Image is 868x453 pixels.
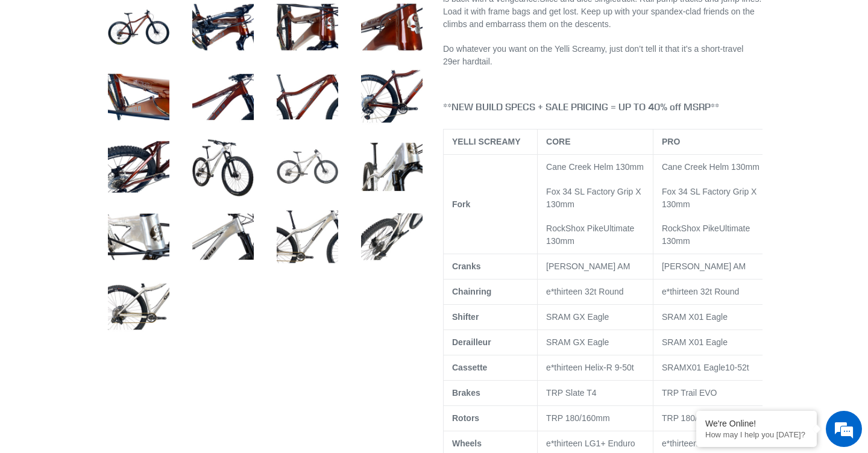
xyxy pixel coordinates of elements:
[274,64,341,130] img: Load image into Gallery viewer, YELLI SCREAMY - Complete Bike
[538,305,653,330] td: SRAM GX Eagle
[662,287,739,296] span: e*thirteen 32t Round
[538,355,653,381] td: e*thirteen Helix-R 9-50t
[105,204,172,270] img: Load image into Gallery viewer, YELLI SCREAMY - Complete Bike
[667,363,686,372] span: RAM
[546,287,623,296] span: e*thirteen 32t Round
[452,439,482,448] b: Wheels
[653,381,773,406] td: TRP Trail EVO
[190,204,256,270] img: Load image into Gallery viewer, YELLI SCREAMY - Complete Bike
[452,388,480,398] b: Brakes
[13,66,31,84] div: Navigation go back
[274,204,341,270] img: Load image into Gallery viewer, YELLI SCREAMY - Complete Bike
[452,337,491,347] b: Derailleur
[105,64,172,130] img: Load image into Gallery viewer, YELLI SCREAMY - Complete Bike
[190,64,256,130] img: Load image into Gallery viewer, YELLI SCREAMY - Complete Bike
[443,44,743,66] span: Do whatever you want on the Yelli Screamy, just don’t tell it that it’s a short-travel 29er hardt...
[662,161,764,173] p: Cane Creek Helm 130mm
[552,337,609,347] span: RAM GX Eagle
[105,134,172,200] img: Load image into Gallery viewer, YELLI SCREAMY - Complete Bike
[546,161,644,173] p: Cane Creek Helm 130mm
[105,273,172,340] img: Load image into Gallery viewer, YELLI SCREAMY - Complete Bike
[546,186,644,211] p: Fox 34 SL Factory Grip X 130mm
[653,305,773,330] td: SRAM X01 Eagle
[452,261,480,271] b: Cranks
[546,261,630,271] span: [PERSON_NAME] AM
[653,355,773,381] td: 10-52t
[662,137,680,146] b: PRO
[81,67,221,83] div: Chat with us now
[538,381,653,406] td: TRP Slate T4
[662,261,746,271] span: [PERSON_NAME] AM
[662,412,764,425] p: TRP 180/180mm
[359,134,425,200] img: Load image into Gallery viewer, YELLI SCREAMY - Complete Bike
[686,363,725,372] span: X01 Eagle
[546,337,552,347] span: S
[452,363,487,372] b: Cassette
[538,406,653,431] td: TRP 180/160mm
[198,6,227,35] div: Minimize live chat window
[39,60,69,90] img: d_696896380_company_1647369064580_696896380
[546,439,635,448] span: e*thirteen LG1+ Enduro
[653,330,773,355] td: SRAM X01 Eagle
[274,134,341,200] img: Load image into Gallery viewer, YELLI SCREAMY - Complete Bike
[359,204,425,270] img: Load image into Gallery viewer, YELLI SCREAMY - Complete Bike
[452,312,479,322] b: Shifter
[662,439,751,448] span: e*thirteen LG1+ Enduro
[546,223,603,233] span: RockShox Pike
[662,363,667,372] span: S
[443,101,763,113] h4: **NEW BUILD SPECS + SALE PRICING = UP TO 40% off MSRP**
[359,64,425,130] img: Load image into Gallery viewer, YELLI SCREAMY - Complete Bike
[70,152,166,273] span: We're online!
[452,199,470,209] b: Fork
[452,137,521,146] b: YELLI SCREAMY
[6,329,230,371] textarea: Type your message and hit 'Enter'
[705,430,808,439] p: How may I help you today?
[452,287,491,296] b: Chainring
[705,419,808,428] div: We're Online!
[546,137,570,146] b: CORE
[662,223,719,233] span: RockShox Pike
[190,134,256,200] img: Load image into Gallery viewer, YELLI SCREAMY - Complete Bike
[452,413,479,423] b: Rotors
[662,186,764,211] p: Fox 34 SL Factory Grip X 130mm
